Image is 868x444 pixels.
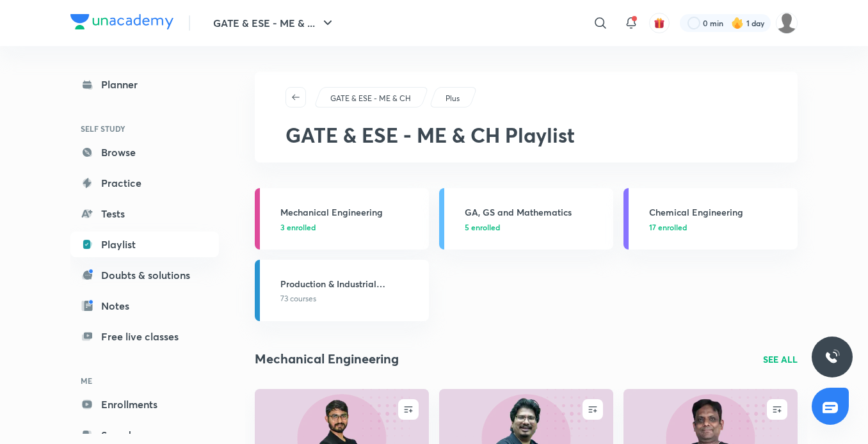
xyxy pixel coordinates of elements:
h3: Chemical Engineering [649,205,790,219]
span: GATE & ESE - ME & CH Playlist [285,121,575,148]
a: Notes [70,293,219,319]
span: 3 enrolled [280,221,316,233]
h3: Production & Industrial Engineering [280,277,421,290]
button: GATE & ESE - ME & ... [205,10,343,36]
h6: ME [70,370,219,392]
a: Playlist [70,232,219,257]
a: Mechanical Engineering3 enrolled [255,188,429,250]
span: 17 enrolled [649,221,687,233]
img: Company Logo [70,14,173,29]
h3: GA, GS and Mathematics [465,205,606,219]
a: Browse [70,139,219,165]
a: Enrollments [70,392,219,417]
p: GATE & ESE - ME & CH [330,93,411,104]
img: Mujtaba Ahsan [776,12,798,34]
a: Production & Industrial Engineering73 courses [255,260,429,321]
a: SEE ALL [763,353,798,366]
span: 5 enrolled [465,221,500,233]
a: Practice [70,170,219,196]
a: Doubts & solutions [70,262,219,288]
h6: SELF STUDY [70,118,219,139]
p: Plus [446,93,460,104]
img: avatar [654,17,665,29]
a: Company Logo [70,14,173,33]
a: Plus [444,93,462,104]
a: Tests [70,201,219,226]
a: Free live classes [70,324,219,349]
img: ttu [824,349,840,365]
h2: Mechanical Engineering [255,349,399,369]
button: avatar [649,13,670,33]
img: streak [731,17,744,29]
a: GATE & ESE - ME & CH [328,93,414,104]
h3: Mechanical Engineering [280,205,421,219]
a: Chemical Engineering17 enrolled [623,188,798,250]
a: GA, GS and Mathematics5 enrolled [439,188,613,250]
a: Planner [70,72,219,97]
span: 73 courses [280,293,316,305]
